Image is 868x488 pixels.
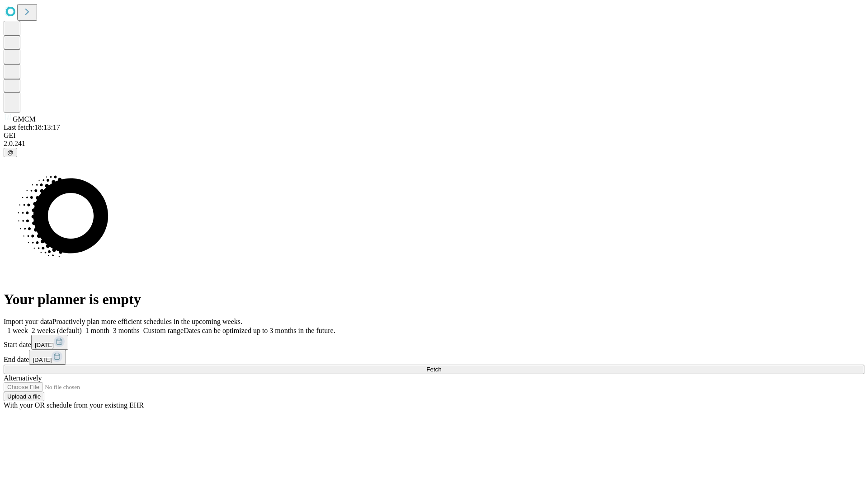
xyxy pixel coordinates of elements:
[4,392,44,401] button: Upload a file
[4,350,864,365] div: End date
[143,327,184,334] span: Custom range
[7,327,28,334] span: 1 week
[4,401,144,409] span: With your OR schedule from your existing EHR
[4,318,52,325] span: Import your data
[4,335,864,350] div: Start date
[4,131,864,140] div: GEI
[33,357,52,363] span: [DATE]
[184,327,335,334] span: Dates can be optimized up to 3 months in the future.
[85,327,109,334] span: 1 month
[4,365,864,374] button: Fetch
[13,115,36,123] span: GMCM
[29,350,66,365] button: [DATE]
[4,374,42,382] span: Alternatively
[4,123,60,131] span: Last fetch: 18:13:17
[35,342,54,348] span: [DATE]
[7,149,14,156] span: @
[4,148,17,157] button: @
[4,140,864,148] div: 2.0.241
[4,291,864,308] h1: Your planner is empty
[32,327,82,334] span: 2 weeks (default)
[113,327,140,334] span: 3 months
[31,335,68,350] button: [DATE]
[426,366,441,373] span: Fetch
[52,318,242,325] span: Proactively plan more efficient schedules in the upcoming weeks.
